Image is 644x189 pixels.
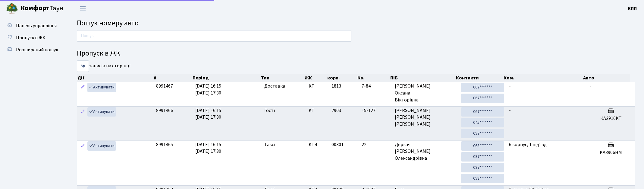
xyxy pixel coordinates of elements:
[395,141,456,162] span: Деркач [PERSON_NAME] Олександрівна
[77,49,635,58] h4: Пропуск в ЖК
[503,74,583,82] th: Ком.
[192,74,260,82] th: Період
[87,141,116,151] a: Активувати
[362,107,390,114] span: 15-127
[153,74,192,82] th: #
[3,32,63,44] a: Пропуск в ЖК
[195,141,221,155] span: [DATE] 16:15 [DATE] 17:30
[264,107,275,114] span: Гості
[589,150,633,155] h5: КА3906НМ
[362,83,390,90] span: 7-84
[87,107,116,117] a: Активувати
[77,30,351,42] input: Пошук
[16,34,46,41] span: Пропуск в ЖК
[260,74,304,82] th: Тип
[589,116,633,121] h5: КА2916КТ
[628,5,637,12] a: КПП
[390,74,455,82] th: ПІБ
[395,83,456,104] span: [PERSON_NAME] Оксана Вікторівна
[589,83,591,89] span: -
[195,83,221,96] span: [DATE] 16:15 [DATE] 17:30
[77,74,153,82] th: Дії
[20,3,49,13] b: Комфорт
[583,74,630,82] th: Авто
[331,141,344,148] span: 00301
[79,107,86,117] a: Редагувати
[509,141,547,148] span: 6 корпус, 1 під'їзд
[16,46,58,53] span: Розширений пошук
[304,74,327,82] th: ЖК
[79,83,86,92] a: Редагувати
[79,141,86,151] a: Редагувати
[264,83,285,90] span: Доставка
[3,20,63,32] a: Панель управління
[6,2,18,14] img: logo.png
[3,44,63,56] a: Розширений пошук
[156,83,173,89] span: 8991467
[309,83,327,90] span: КТ
[77,60,89,72] select: записів на сторінці
[309,141,327,148] span: КТ4
[264,141,275,148] span: Таксі
[331,83,341,89] span: 1813
[509,107,511,114] span: -
[331,107,341,114] span: 2903
[156,107,173,114] span: 8991466
[455,74,503,82] th: Контакти
[16,22,57,29] span: Панель управління
[195,107,221,121] span: [DATE] 16:15 [DATE] 17:30
[309,107,327,114] span: КТ
[362,141,390,148] span: 22
[357,74,390,82] th: Кв.
[77,60,130,72] label: записів на сторінці
[20,3,63,14] span: Таун
[395,107,456,128] span: [PERSON_NAME] [PERSON_NAME] [PERSON_NAME]
[327,74,357,82] th: корп.
[156,141,173,148] span: 8991465
[509,83,511,89] span: -
[87,83,116,92] a: Активувати
[75,3,90,13] button: Переключити навігацію
[77,18,139,28] span: Пошук номеру авто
